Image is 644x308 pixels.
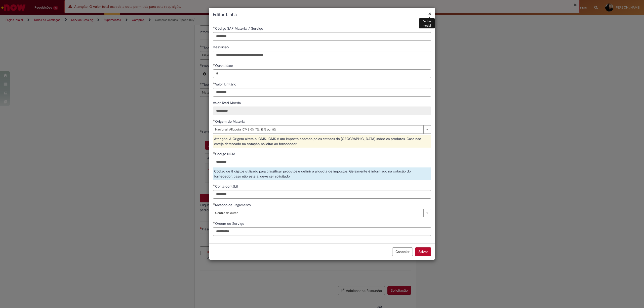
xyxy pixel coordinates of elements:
button: Fechar modal [428,11,431,16]
span: Valor Unitário [215,82,237,86]
input: Conta contábil [213,190,431,199]
span: Conta contábil [215,184,239,189]
span: Código SAP Material / Serviço [215,26,264,31]
span: Obrigatório Preenchido [213,82,215,84]
span: Origem do Material [215,119,246,124]
input: Descrição [213,51,431,59]
span: Somente leitura - Valor Total Moeda [213,101,242,105]
h2: Editar Linha [213,12,431,18]
span: Ordem de Serviço [215,221,245,226]
span: Descrição [213,45,230,49]
span: Obrigatório Preenchido [213,203,215,205]
input: Quantidade [213,69,431,78]
span: Obrigatório Preenchido [213,152,215,154]
input: Valor Unitário [213,88,431,97]
button: Cancelar [392,247,413,256]
input: Valor Total Moeda [213,107,431,115]
span: Obrigatório Preenchido [213,64,215,66]
span: Obrigatório Preenchido [213,222,215,224]
span: Nacional: Alíquota ICMS 0%,7%, 12% ou 18% [215,125,421,134]
div: Atenção: A Origem altera o ICMS. ICMS é um imposto cobrado pelos estados do [GEOGRAPHIC_DATA] sob... [213,135,431,148]
span: Código NCM [215,152,236,156]
input: Ordem de Serviço [213,227,431,236]
span: Centro de custo [215,209,421,217]
input: Código SAP Material / Serviço [213,32,431,41]
span: Obrigatório Preenchido [213,184,215,186]
div: Código de 8 dígitos utilizado para classificar produtos e definir a alíquota de impostos. Geralme... [213,167,431,180]
input: Código NCM [213,158,431,166]
span: Método de Pagamento [215,203,252,207]
span: Obrigatório Preenchido [213,26,215,28]
span: Quantidade [215,63,234,68]
button: Salvar [415,247,431,256]
div: Fechar modal [419,18,435,28]
span: Obrigatório Preenchido [213,119,215,121]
